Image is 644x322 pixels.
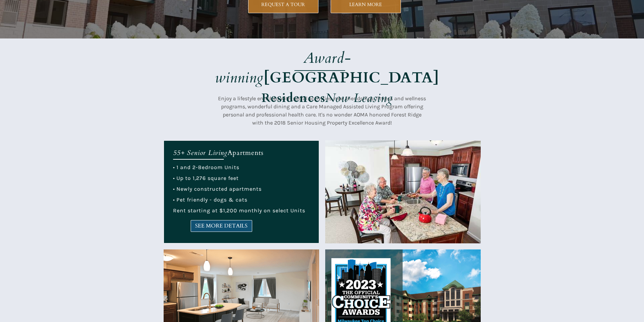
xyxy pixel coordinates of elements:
[228,148,264,157] span: Apartments
[173,148,228,157] em: 55+ Senior Living
[173,207,305,214] span: Rent starting at $1,200 monthly on select Units
[248,2,318,7] span: REQUEST A TOUR
[331,2,401,7] span: LEARN MORE
[173,186,262,192] span: • Newly constructed apartments
[191,220,252,232] a: SEE MORE DETAILS
[262,90,325,106] strong: Residences
[215,48,351,88] em: Award-winning
[325,90,393,106] em: Now Leasing
[191,223,252,229] span: SEE MORE DETAILS
[173,196,247,203] span: • Pet friendly - dogs & cats
[173,175,239,181] span: • Up to 1,276 square feet
[264,68,439,88] strong: [GEOGRAPHIC_DATA]
[173,164,239,170] span: • 1 and 2-Bedroom Units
